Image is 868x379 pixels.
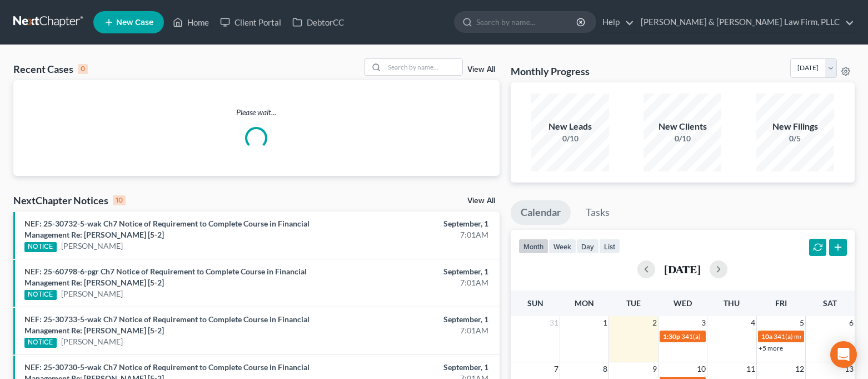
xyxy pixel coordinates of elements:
[576,200,620,225] a: Tasks
[527,298,543,308] span: Sun
[599,239,620,254] button: list
[24,267,307,287] a: NEF: 25-60798-6-pgr Ch7 Notice of Requirement to Complete Course in Financial Management Re: [PER...
[24,242,57,252] div: NOTICE
[341,277,488,288] div: 7:01AM
[830,341,857,368] div: Open Intercom Messenger
[467,197,495,205] a: View All
[341,218,488,229] div: September, 1
[724,298,740,308] span: Thu
[750,316,756,329] span: 4
[681,332,789,341] span: 341(a) meeting for [PERSON_NAME]
[214,12,287,32] a: Client Portal
[341,325,488,336] div: 7:01AM
[576,239,599,254] button: day
[78,64,88,74] div: 0
[664,263,701,275] h2: [DATE]
[548,239,576,254] button: week
[13,194,126,207] div: NextChapter Notices
[341,266,488,277] div: September, 1
[511,65,590,78] h3: Monthly Progress
[167,12,214,32] a: Home
[635,12,854,32] a: [PERSON_NAME] & [PERSON_NAME] Law Firm, PLLC
[643,120,721,133] div: New Clients
[745,362,756,376] span: 11
[531,120,609,133] div: New Leads
[602,316,608,329] span: 1
[476,12,578,32] input: Search by name...
[531,133,609,144] div: 0/10
[13,107,500,118] p: Please wait...
[116,18,153,27] span: New Case
[756,133,834,144] div: 0/5
[518,239,548,254] button: month
[643,133,721,144] div: 0/10
[511,200,571,225] a: Calendar
[61,336,123,347] a: [PERSON_NAME]
[341,229,488,240] div: 7:01AM
[24,219,310,239] a: NEF: 25-30732-5-wak Ch7 Notice of Requirement to Complete Course in Financial Management Re: [PER...
[24,314,310,335] a: NEF: 25-30733-5-wak Ch7 Notice of Requirement to Complete Course in Financial Management Re: [PER...
[651,362,658,376] span: 9
[113,195,126,205] div: 10
[602,362,608,376] span: 8
[626,298,641,308] span: Tue
[597,12,634,32] a: Help
[761,332,772,341] span: 10a
[341,314,488,325] div: September, 1
[756,120,834,133] div: New Filings
[700,316,707,329] span: 3
[663,332,680,341] span: 1:30p
[61,240,123,252] a: [PERSON_NAME]
[799,316,805,329] span: 5
[24,338,57,348] div: NOTICE
[674,298,692,308] span: Wed
[287,12,350,32] a: DebtorCC
[844,362,855,376] span: 13
[823,298,837,308] span: Sat
[548,316,560,329] span: 31
[696,362,707,376] span: 10
[24,290,57,300] div: NOTICE
[13,62,88,76] div: Recent Cases
[575,298,594,308] span: Mon
[848,316,855,329] span: 6
[775,298,787,308] span: Fri
[385,59,462,75] input: Search by name...
[467,66,495,73] a: View All
[651,316,658,329] span: 2
[341,362,488,373] div: September, 1
[61,288,123,299] a: [PERSON_NAME]
[759,344,783,352] a: +5 more
[794,362,805,376] span: 12
[553,362,560,376] span: 7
